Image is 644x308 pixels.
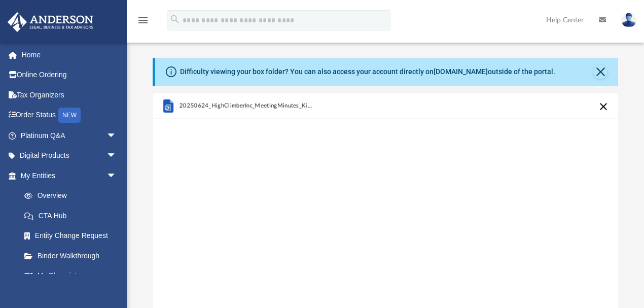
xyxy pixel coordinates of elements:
[7,85,132,105] a: Tax Organizers
[106,125,127,146] span: arrow_drop_down
[14,186,132,206] a: Overview
[180,66,555,77] div: Difficulty viewing your box folder? You can also access your account directly on outside of the p...
[14,266,127,286] a: My Blueprint
[14,246,132,266] a: Binder Walkthrough
[7,45,132,65] a: Home
[106,146,127,166] span: arrow_drop_down
[597,100,610,113] button: Cancel this upload
[7,125,132,146] a: Platinum Q&Aarrow_drop_down
[434,67,488,76] a: [DOMAIN_NAME]
[5,12,96,32] img: Anderson Advisors Platinum Portal
[593,65,607,79] button: Close
[7,105,132,126] a: Order StatusNEW
[7,165,132,186] a: My Entitiesarrow_drop_down
[137,14,149,26] i: menu
[14,206,132,226] a: CTA Hub
[7,65,132,85] a: Online Ordering
[58,108,81,123] div: NEW
[169,14,181,25] i: search
[14,226,132,246] a: Entity Change Request
[7,146,132,166] a: Digital Productsarrow_drop_down
[137,19,149,26] a: menu
[621,13,636,27] img: User Pic
[106,165,127,186] span: arrow_drop_down
[180,102,313,109] span: 20250624_HighClimberInc_MeetingMinutes_Kick-off_Meeting.docx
